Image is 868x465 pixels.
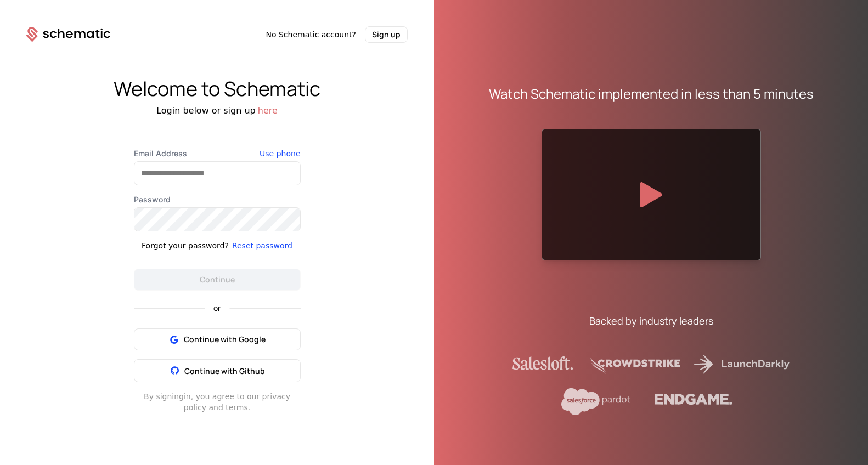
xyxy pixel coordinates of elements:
[226,403,248,412] a: terms
[266,29,356,40] span: No Schematic account?
[205,304,229,312] span: or
[232,240,292,251] button: Reset password
[134,194,301,205] label: Password
[184,403,206,412] a: policy
[134,148,301,159] label: Email Address
[258,104,278,117] button: here
[260,148,300,159] button: Use phone
[589,313,713,328] div: Backed by industry leaders
[134,391,301,413] div: By signing in , you agree to our privacy and .
[184,366,265,376] span: Continue with Github
[134,328,301,350] button: Continue with Google
[365,26,408,43] button: Sign up
[134,359,301,382] button: Continue with Github
[142,240,229,251] div: Forgot your password?
[134,269,301,291] button: Continue
[184,334,266,345] span: Continue with Google
[489,85,814,103] div: Watch Schematic implemented in less than 5 minutes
